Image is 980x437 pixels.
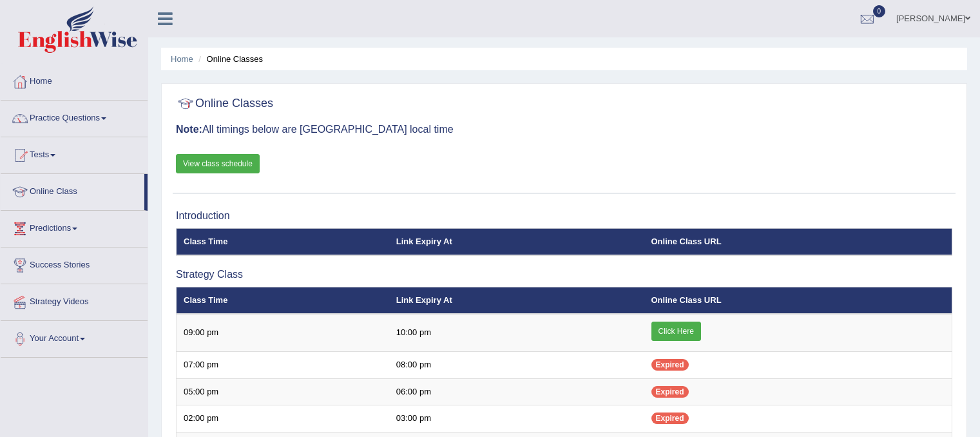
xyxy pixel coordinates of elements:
[644,287,952,314] th: Online Class URL
[1,321,148,353] a: Your Account
[389,378,644,405] td: 06:00 pm
[651,322,701,341] a: Click Here
[177,287,389,314] th: Class Time
[176,124,952,135] h3: All timings below are [GEOGRAPHIC_DATA] local time
[176,269,952,280] h3: Strategy Class
[177,314,389,352] td: 09:00 pm
[177,378,389,405] td: 05:00 pm
[651,413,689,424] span: Expired
[389,314,644,352] td: 10:00 pm
[873,5,886,17] span: 0
[389,287,644,314] th: Link Expiry At
[651,386,689,398] span: Expired
[389,405,644,432] td: 03:00 pm
[1,248,148,280] a: Success Stories
[651,359,689,371] span: Expired
[644,228,952,255] th: Online Class URL
[389,352,644,379] td: 08:00 pm
[176,210,952,222] h3: Introduction
[1,137,148,170] a: Tests
[1,211,148,243] a: Predictions
[1,64,148,96] a: Home
[1,174,144,206] a: Online Class
[171,54,193,64] a: Home
[176,154,260,173] a: View class schedule
[177,405,389,432] td: 02:00 pm
[176,124,202,135] b: Note:
[176,94,273,113] h2: Online Classes
[389,228,644,255] th: Link Expiry At
[177,352,389,379] td: 07:00 pm
[1,101,148,133] a: Practice Questions
[177,228,389,255] th: Class Time
[195,53,263,65] li: Online Classes
[1,284,148,316] a: Strategy Videos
